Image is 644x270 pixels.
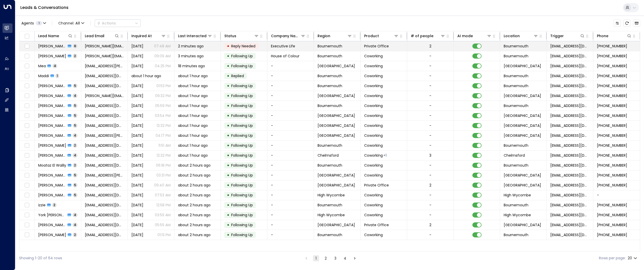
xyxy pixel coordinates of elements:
span: Bournemouth [504,44,528,49]
span: Twickenham [504,63,541,69]
span: +447958503005 [597,133,627,138]
span: noreply@notifications.hubspot.com [550,53,590,59]
span: Helen Durrant [38,123,66,128]
button: Customize [614,20,621,27]
span: Bournemouth [504,73,528,78]
span: Following Up [231,103,253,108]
td: - [267,220,314,230]
td: - [267,61,314,71]
div: • [227,161,229,170]
p: 12:32 PM [157,153,171,158]
span: Coworking [364,113,383,118]
span: 5 [73,173,77,177]
span: Alexandra Webb [38,173,66,178]
td: - [267,131,314,140]
span: Toggle select row [24,172,30,179]
td: - [267,190,314,200]
span: All [75,21,80,25]
p: 04:17 PM [156,133,171,138]
div: Button group with a nested menu [95,19,141,27]
span: +447807523572 [597,153,627,158]
span: Toggle select row [24,103,30,109]
div: Region [318,33,352,39]
p: 05:59 PM [155,103,171,108]
span: Toggle select row [24,43,30,49]
span: Gavin Tate [38,183,66,188]
a: Leads & Conversations [20,5,68,10]
span: matt@executive-life.co.uk [85,44,124,49]
span: Coworking [364,153,383,158]
span: 4 [52,64,57,68]
span: Agents [21,21,34,25]
span: Oct 04, 2025 [131,173,143,178]
div: Location [504,33,538,39]
span: Coworking [364,103,383,108]
span: Bournemouth [504,143,528,148]
span: Twickenham [318,63,355,69]
span: Yesterday [131,53,143,59]
span: mea.ghafoor@gmail.com [85,63,124,69]
div: 20 [628,254,638,262]
span: Coworking [364,83,383,88]
div: - [429,93,431,98]
div: Last Interacted [178,33,213,39]
div: Lead Email [85,33,119,39]
span: Oct 01, 2025 [131,83,143,88]
span: Coworking [364,133,383,138]
span: Chelmsford [504,153,525,158]
span: Oct 01, 2025 [131,113,143,118]
span: Oct 07, 2025 [131,133,143,138]
span: Coworking [364,63,383,69]
span: Twickenham [318,133,355,138]
div: Product [364,33,399,39]
button: Go to page 2 [323,255,329,261]
div: • [227,141,229,150]
td: - [267,230,314,240]
button: Go to next page [352,255,358,261]
div: # of people [411,33,445,39]
span: Toggle select row [24,123,30,129]
div: - [429,83,431,88]
td: - [267,210,314,220]
span: Bournemouth [318,143,342,148]
span: Following Up [231,133,253,138]
span: noreply@notifications.hubspot.com [550,133,590,138]
span: Chelmsford [318,153,339,158]
span: noreply@notifications.hubspot.com [550,163,590,168]
span: Bournemouth [318,163,342,168]
span: Toggle select row [24,83,30,89]
span: Following Up [231,173,253,178]
td: - [267,81,314,91]
div: Actions [97,21,116,25]
span: 1 [36,21,42,25]
div: 2 [429,183,431,188]
span: noreply@notifications.hubspot.com [550,44,590,49]
button: Actions [95,19,141,27]
div: Inquired At [131,33,152,39]
td: - [267,141,314,150]
span: +447970012072 [597,83,627,88]
span: Bournemouth [504,53,528,59]
div: - [429,53,431,59]
span: peter@act5llc.com [85,93,124,98]
button: Archived Leads [633,20,640,27]
span: noreply@notifications.hubspot.com [550,113,590,118]
span: Peter Henry [38,93,66,98]
div: Company Name [271,33,306,39]
div: 2 [429,44,431,49]
span: Refresh [623,20,631,27]
span: Oct 02, 2025 [131,103,143,108]
span: maddi0309@hotmail.com [85,73,124,78]
span: hld74@me.com [85,123,124,128]
span: about 2 hours ago [178,193,211,198]
div: Status [224,33,236,39]
td: - [593,190,640,200]
span: noreply@notifications.hubspot.com [550,63,590,69]
div: - [429,63,431,69]
span: +447765257658 [597,53,627,59]
div: Location [504,33,520,39]
div: Status [224,33,259,39]
label: Rows per page: [599,255,626,261]
div: • [227,111,229,120]
span: about 1 hour ago [178,143,208,148]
